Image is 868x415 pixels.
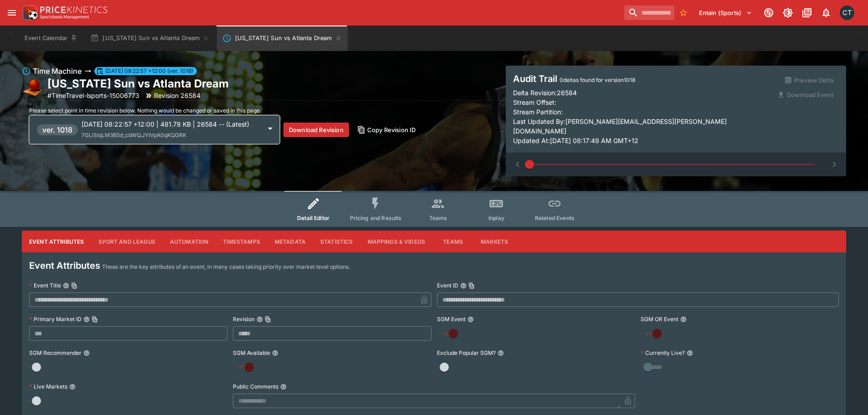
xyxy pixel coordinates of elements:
[233,383,278,390] p: Public Comments
[818,5,834,21] button: Notifications
[83,316,90,323] button: Primary Market IDCopy To Clipboard
[641,315,678,323] p: SGM OR Event
[297,215,329,221] span: Detail Editor
[265,316,271,323] button: Copy To Clipboard
[22,231,91,252] button: Event Attributes
[467,316,474,323] button: SGM Event
[20,4,38,22] img: PriceKinetics Logo
[837,3,857,23] button: Cameron Tarver
[799,5,815,21] button: Documentation
[513,88,577,97] p: Delta Revision: 26584
[350,215,402,221] span: Pricing and Results
[102,67,197,75] span: [DATE] 08:22:57 +12:00 (ver. 1018)
[680,316,687,323] button: SGM OR Event
[216,231,267,252] button: Timestamps
[283,123,349,137] button: Download Revision
[560,77,635,83] span: 0 deltas found for version 1018
[82,132,186,138] span: 7GLlSiqLM3B5d_cbWQ.JYIVpA0qKQGRK
[360,231,433,252] button: Mappings & Videos
[687,350,693,356] button: Currently Live?
[840,5,854,20] div: Cameron Tarver
[29,260,100,272] h4: Event Attributes
[47,77,229,91] h2: Copy To Clipboard
[71,282,77,289] button: Copy To Clipboard
[83,350,90,356] button: SGM Recommender
[437,282,458,289] p: Event ID
[535,215,575,221] span: Related Events
[488,215,504,221] span: Inplay
[313,231,360,252] button: Statistics
[468,282,475,289] button: Copy To Clipboard
[233,315,255,323] p: Revision
[40,6,108,13] img: PriceKinetics
[63,282,69,289] button: Event TitleCopy To Clipboard
[284,191,584,227] div: Event type filters
[42,124,72,135] h6: ver. 1018
[47,91,139,100] p: Copy To Clipboard
[40,15,89,19] img: Sportsbook Management
[437,315,466,323] p: SGM Event
[82,119,261,129] p: [DATE] 08:22:57 +12:00 | 481.78 KB | 26584 -- (Latest)
[29,282,61,289] p: Event Title
[272,350,278,356] button: SGM Available
[624,5,674,20] input: search
[217,26,347,51] button: Connecticut Sun vs Atlanta Dream
[19,26,83,51] button: Event Calendar
[498,350,504,356] button: Exclude Popular SGM?
[693,5,758,20] button: Select Tenant
[91,231,162,252] button: Sport and League
[154,91,200,100] p: Revision 26584
[760,5,777,21] button: Connected to PK
[4,5,20,21] button: open drawer
[29,107,261,114] span: Please select point in time revision below. Nothing would be changed or saved in this page.
[280,384,287,390] button: Public Comments
[22,77,44,99] img: basketball.png
[69,384,76,390] button: Live Markets
[437,349,496,357] p: Exclude Popular SGM?
[29,349,82,357] p: SGM Recommender
[257,316,263,323] button: RevisionCopy To Clipboard
[85,26,215,51] button: [US_STATE] Sun vs Atlanta Dream
[233,349,270,357] p: SGM Available
[780,5,796,21] button: Toggle light/dark mode
[102,262,350,272] p: These are the key attributes of an event, in many cases taking priority over market level options.
[33,66,82,77] h6: Time Machine
[432,231,473,252] button: Teams
[92,316,98,323] button: Copy To Clipboard
[676,5,691,20] button: No Bookmarks
[353,123,421,137] button: Copy Revision ID
[460,282,467,289] button: Event IDCopy To Clipboard
[513,73,772,85] h4: Audit Trail
[267,231,313,252] button: Metadata
[29,315,82,323] p: Primary Market ID
[163,231,216,252] button: Automation
[513,97,772,145] p: Stream Offset: Stream Partition: Last Updated By: [PERSON_NAME][EMAIL_ADDRESS][PERSON_NAME][DOMAI...
[641,349,685,357] p: Currently Live?
[429,215,447,221] span: Teams
[29,383,67,390] p: Live Markets
[473,231,515,252] button: Markets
